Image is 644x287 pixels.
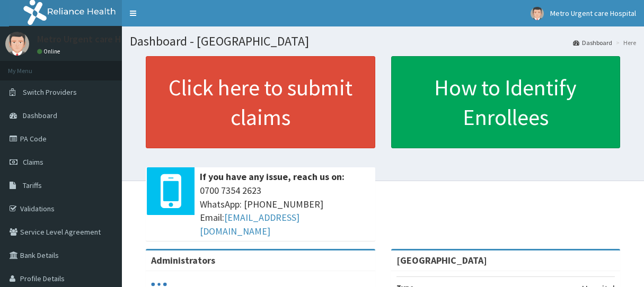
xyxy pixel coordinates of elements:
span: Tariffs [23,181,42,190]
b: If you have any issue, reach us on: [200,171,345,183]
b: Administrators [151,254,215,266]
span: Metro Urgent care Hospital [550,8,636,18]
a: Click here to submit claims [146,56,375,148]
span: Dashboard [23,111,57,120]
a: How to Identify Enrollees [391,56,621,148]
img: User Image [531,7,544,20]
a: Online [37,48,63,55]
a: [EMAIL_ADDRESS][DOMAIN_NAME] [200,211,299,237]
span: Claims [23,157,43,167]
span: 0700 7354 2623 WhatsApp: [PHONE_NUMBER] Email: [200,184,370,238]
img: User Image [5,32,29,56]
li: Here [613,38,636,47]
h1: Dashboard - [GEOGRAPHIC_DATA] [130,34,636,48]
p: Metro Urgent care Hospital [37,34,150,44]
strong: [GEOGRAPHIC_DATA] [396,254,487,266]
span: Switch Providers [23,87,77,97]
a: Dashboard [573,38,612,47]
